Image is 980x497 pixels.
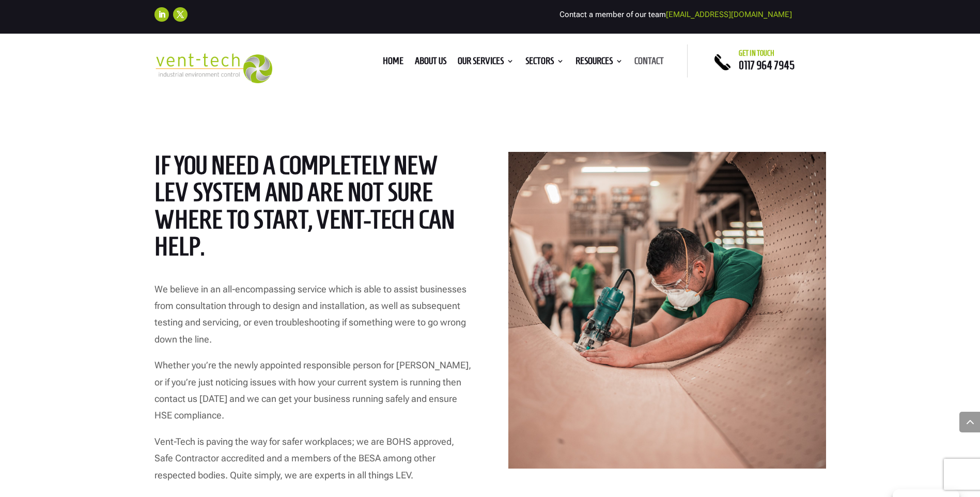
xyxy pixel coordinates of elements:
a: Contact [634,57,664,69]
span: If you need a completely new LEV system and are not sure where to start, Vent-Tech can help. [154,151,455,261]
a: Resources [575,57,623,69]
a: Follow on LinkedIn [154,7,169,22]
a: 0117 964 7945 [739,59,795,71]
a: [EMAIL_ADDRESS][DOMAIN_NAME] [666,10,792,19]
p: Whether you’re the newly appointed responsible person for [PERSON_NAME], or if you’re just notici... [154,357,472,433]
span: Contact a member of our team [559,10,792,19]
a: About us [415,57,446,69]
p: We believe in an all-encompassing service which is able to assist businesses from consultation th... [154,281,472,358]
img: 2023-09-27T08_35_16.549ZVENT-TECH---Clear-background [154,53,273,84]
a: Follow on X [173,7,188,22]
p: Vent-Tech is paving the way for safer workplaces; we are BOHS approved, Safe Contractor accredite... [154,433,472,484]
a: Sectors [525,57,564,69]
a: Our Services [458,57,514,69]
a: Home [383,57,403,69]
span: Get in touch [739,49,774,57]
